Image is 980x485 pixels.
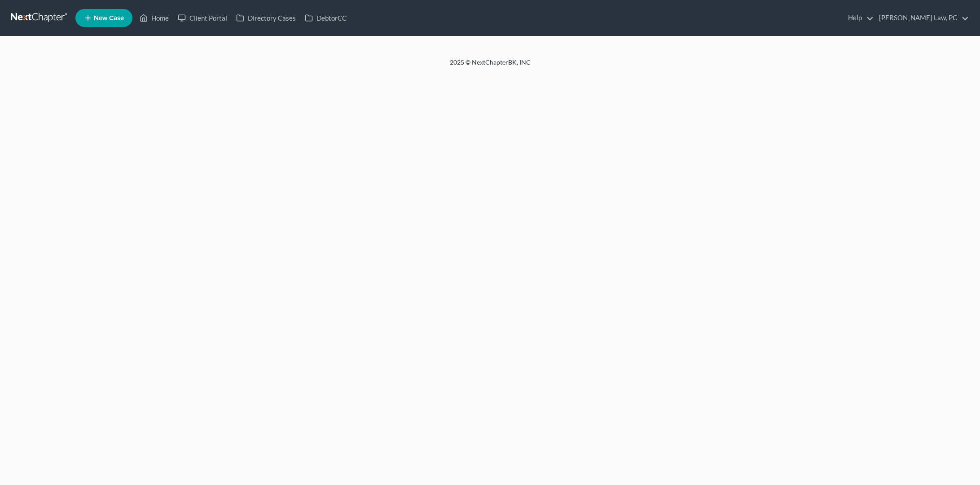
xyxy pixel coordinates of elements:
[844,10,874,26] a: Help
[173,10,232,26] a: Client Portal
[135,10,173,26] a: Home
[232,10,300,26] a: Directory Cases
[300,10,351,26] a: DebtorCC
[234,58,746,74] div: 2025 © NextChapterBK, INC
[875,10,969,26] a: [PERSON_NAME] Law, PC
[75,9,132,27] new-legal-case-button: New Case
